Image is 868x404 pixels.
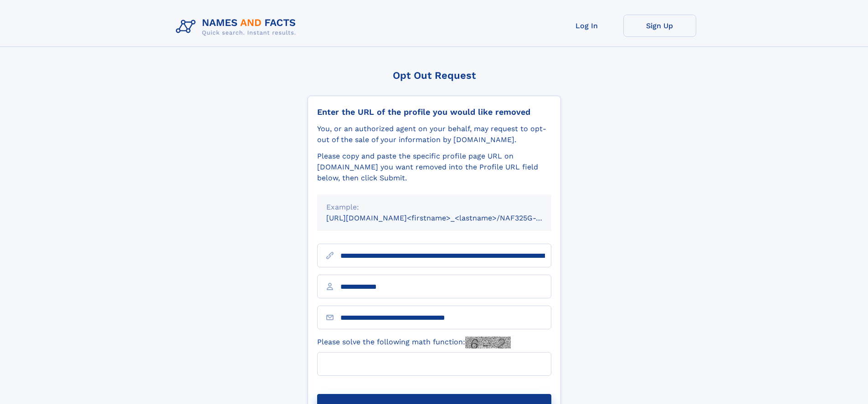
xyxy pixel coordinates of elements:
[172,15,303,39] img: Logo Names and Facts
[317,151,551,184] div: Please copy and paste the specific profile page URL on [DOMAIN_NAME] you want removed into the Pr...
[326,202,542,213] div: Example:
[550,15,623,37] a: Log In
[326,214,569,222] small: [URL][DOMAIN_NAME]<firstname>_<lastname>/NAF325G-xxxxxxxx
[308,70,561,81] div: Opt Out Request
[317,123,551,145] div: You, or an authorized agent on your behalf, may request to opt-out of the sale of your informatio...
[317,337,511,348] label: Please solve the following math function:
[317,107,551,117] div: Enter the URL of the profile you would like removed
[623,15,696,37] a: Sign Up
